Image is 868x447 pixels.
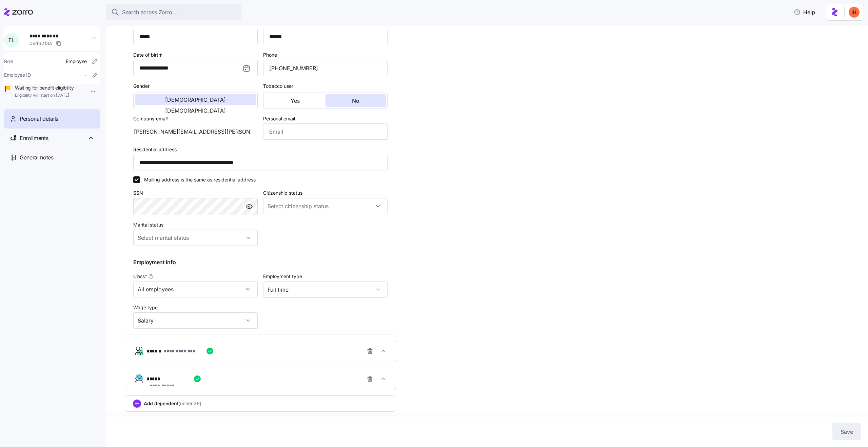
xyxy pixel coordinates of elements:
label: Gender [133,82,150,90]
label: SSN [133,189,143,197]
span: Waiting for benefit eligibility [15,84,74,91]
input: Select employment type [263,281,388,298]
input: Email [263,123,388,140]
span: (under 26) [178,400,201,407]
span: Role [4,58,13,65]
input: Class [133,281,258,297]
label: Wage type [133,304,158,311]
input: Phone [263,60,388,76]
span: Search across Zorro... [122,8,177,17]
label: Marital status [133,221,163,229]
span: Save [841,428,853,436]
span: 06d6213a [29,40,52,47]
label: Date of birth [133,51,163,59]
span: [DEMOGRAPHIC_DATA] [165,108,226,113]
span: Employee ID [4,72,31,78]
span: No [352,98,359,103]
span: Add dependent [144,400,201,407]
span: Yes [291,98,300,103]
button: Search across Zorro... [106,4,241,20]
input: Select citizenship status [263,198,388,214]
span: General notes [20,153,54,162]
img: f3711480c2c985a33e19d88a07d4c111 [849,7,860,18]
span: - [85,72,87,78]
span: Class * [133,273,147,280]
svg: add icon [133,400,141,408]
label: Mailing address is the same as residential address [140,176,256,183]
span: Help [794,8,815,16]
span: Eligibility will start on [DATE] [15,93,74,98]
span: [DEMOGRAPHIC_DATA] [165,97,226,102]
span: Employment info [133,258,176,267]
label: Personal email [263,115,295,122]
input: Select marital status [133,230,258,246]
label: Citizenship status [263,189,302,197]
button: Save [832,423,861,440]
span: Personal details [20,115,58,123]
label: Residential address [133,146,177,153]
button: Help [788,5,821,19]
label: Tobacco user [263,82,293,90]
input: Select wage type [133,312,258,329]
span: F L [8,37,14,43]
span: Employee [66,58,87,65]
label: Employment type [263,273,302,280]
span: Enrollments [20,134,48,142]
label: Phone [263,51,277,59]
label: Company email [133,115,170,122]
